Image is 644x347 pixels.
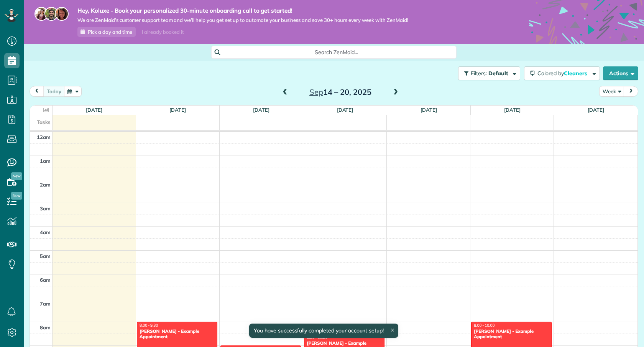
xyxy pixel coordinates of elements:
[309,87,323,97] span: Sep
[55,7,69,21] img: michelle-19f622bdf1676172e81f8f8fba1fb50e276960ebfe0243fe18214015130c80e4.jpg
[30,86,44,96] button: prev
[139,329,215,340] div: [PERSON_NAME] - Example Appointment
[43,86,65,96] button: today
[169,107,186,113] a: [DATE]
[471,70,487,77] span: Filters:
[537,70,590,77] span: Colored by
[488,70,509,77] span: Default
[40,277,51,283] span: 6am
[474,323,495,328] span: 8:00 - 10:00
[40,253,51,259] span: 5am
[504,107,521,113] a: [DATE]
[249,324,398,338] div: You have successfully completed your account setup!
[421,107,437,113] a: [DATE]
[40,158,51,164] span: 1am
[337,107,353,113] a: [DATE]
[40,205,51,212] span: 3am
[40,182,51,188] span: 2am
[603,66,638,80] button: Actions
[86,107,102,113] a: [DATE]
[77,17,408,23] span: We are ZenMaid’s customer support team and we’ll help you get set up to automate your business an...
[44,7,58,21] img: jorge-587dff0eeaa6aab1f244e6dc62b8924c3b6ad411094392a53c71c6c4a576187d.jpg
[624,86,638,96] button: next
[40,324,51,330] span: 8am
[37,119,51,125] span: Tasks
[40,229,51,235] span: 4am
[77,7,408,15] strong: Hey, Koluxe - Book your personalized 30-minute onboarding call to get started!
[564,70,588,77] span: Cleaners
[524,66,600,80] button: Colored byCleaners
[454,66,520,80] a: Filters: Default
[11,192,22,200] span: New
[292,88,388,96] h2: 14 – 20, 2025
[253,107,269,113] a: [DATE]
[88,29,132,35] span: Pick a day and time
[77,27,136,37] a: Pick a day and time
[11,172,22,180] span: New
[588,107,604,113] a: [DATE]
[37,134,51,140] span: 12am
[137,27,188,37] div: I already booked it
[140,323,158,328] span: 8:00 - 9:30
[34,7,48,21] img: maria-72a9807cf96188c08ef61303f053569d2e2a8a1cde33d635c8a3ac13582a053d.jpg
[458,66,520,80] button: Filters: Default
[473,329,549,340] div: [PERSON_NAME] - Example Appointment
[40,301,51,307] span: 7am
[599,86,624,96] button: Week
